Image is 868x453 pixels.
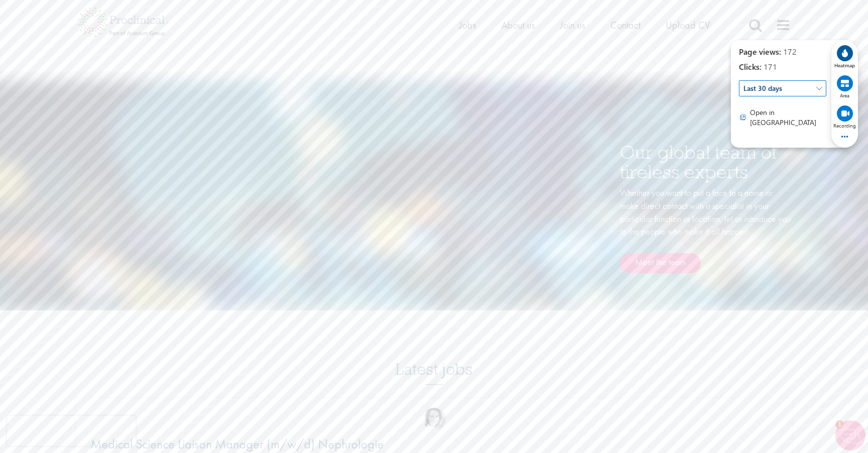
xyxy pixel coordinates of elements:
a: Upload CV [666,19,710,32]
div: Whether you want to put a face to a name or make direct contact with a specialist in your particu... [620,186,791,273]
span: Open in [GEOGRAPHIC_DATA] [750,107,826,128]
div: View heatmap [834,44,855,68]
a: Meet the team [620,253,701,273]
h3: Latest jobs [395,335,473,385]
div: View area map [835,74,855,98]
a: Join us [560,19,585,32]
div: Go to Clarity [739,107,826,128]
span: Page views: [739,46,781,57]
span: Heatmap [834,62,855,68]
a: Medical Science Liaison Manager (m/w/d) Nephrologie [90,438,778,450]
h3: Our global team of tireless experts [620,143,791,181]
img: Greta Prestel [423,408,446,430]
span: Clicks: [739,61,762,72]
a: Jobs [459,19,476,32]
a: About us [501,19,535,32]
span: Last 30 days [739,80,826,96]
span: Recording [833,123,856,129]
iframe: reCAPTCHA [7,416,136,446]
div: View recordings [833,104,856,129]
span: Area [840,92,849,98]
span: 172 [781,46,797,57]
a: Contact [610,19,640,32]
img: Chatbot [835,420,865,450]
span: 1 [835,420,844,429]
span: Medical Science Liaison Manager (m/w/d) Nephrologie [90,435,384,452]
span: 171 [762,61,777,72]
